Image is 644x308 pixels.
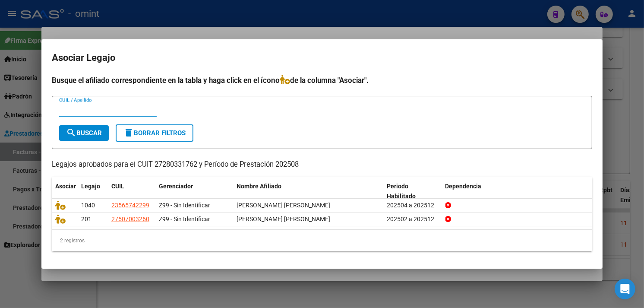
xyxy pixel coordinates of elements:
datatable-header-cell: Periodo Habilitado [384,177,442,206]
span: Nombre Afiliado [237,183,281,190]
span: CUIL [111,183,124,190]
datatable-header-cell: Nombre Afiliado [233,177,384,206]
h2: Asociar Legajo [52,50,592,66]
mat-icon: search [66,127,76,138]
span: 23565742299 [111,202,149,209]
p: Legajos aprobados para el CUIT 27280331762 y Período de Prestación 202508 [52,159,592,170]
h4: Busque el afiliado correspondiente en la tabla y haga click en el ícono de la columna "Asociar". [52,75,592,86]
datatable-header-cell: Asociar [52,177,78,206]
div: 202502 a 202512 [387,214,439,224]
div: 2 registros [52,230,592,251]
span: Dependencia [445,183,482,190]
span: Gerenciador [159,183,193,190]
button: Borrar Filtros [116,124,193,142]
span: Buscar [66,129,102,137]
mat-icon: delete [123,127,134,138]
datatable-header-cell: Dependencia [442,177,593,206]
span: 1040 [81,202,95,209]
span: 201 [81,216,92,222]
span: GARCIA SALVI LUCIANA JULIETA [237,216,330,222]
span: Periodo Habilitado [387,183,416,200]
span: MANSILLA FERNANDEZ VALENTIN CONSTANTINO [237,202,330,209]
datatable-header-cell: Legajo [78,177,108,206]
datatable-header-cell: Gerenciador [155,177,233,206]
span: Asociar [55,183,76,190]
span: 27507003260 [111,216,149,222]
datatable-header-cell: CUIL [108,177,155,206]
span: Z99 - Sin Identificar [159,202,210,209]
div: 202504 a 202512 [387,200,439,210]
div: Open Intercom Messenger [615,279,635,299]
span: Borrar Filtros [123,129,186,137]
span: Z99 - Sin Identificar [159,216,210,222]
button: Buscar [59,125,109,141]
span: Legajo [81,183,100,190]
